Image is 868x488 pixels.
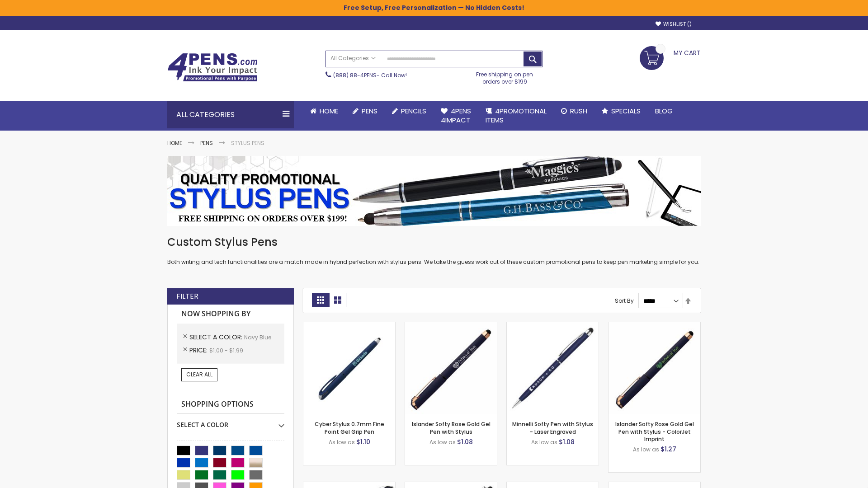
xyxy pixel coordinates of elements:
h1: Custom Stylus Pens [167,235,701,249]
a: Pens [200,139,213,147]
a: Specials [594,101,648,121]
img: Cyber Stylus 0.7mm Fine Point Gel Grip Pen-Navy Blue [303,322,395,414]
a: 4Pens4impact [434,101,478,131]
span: All Categories [330,55,376,62]
strong: Grid [312,293,329,307]
span: - Call Now! [333,71,407,79]
span: Blog [655,106,673,116]
div: Both writing and tech functionalities are a match made in hybrid perfection with stylus pens. We ... [167,235,701,266]
span: $1.08 [559,437,575,446]
img: Stylus Pens [167,156,701,226]
strong: Now Shopping by [177,305,284,324]
a: (888) 88-4PENS [333,71,377,79]
span: Home [320,106,338,116]
img: Minnelli Softy Pen with Stylus - Laser Engraved-Navy Blue [507,322,599,414]
a: Wishlist [656,21,692,28]
span: As low as [329,438,355,446]
span: As low as [531,438,557,446]
img: 4Pens Custom Pens and Promotional Products [167,53,258,82]
span: $1.00 - $1.99 [209,347,243,354]
span: Select A Color [189,333,244,342]
img: Islander Softy Rose Gold Gel Pen with Stylus-Navy Blue [405,322,497,414]
span: As low as [429,438,456,446]
a: Cyber Stylus 0.7mm Fine Point Gel Grip Pen-Navy Blue [303,322,395,329]
a: Pens [345,101,385,121]
span: Pens [362,106,377,116]
a: Clear All [181,368,217,381]
a: Islander Softy Rose Gold Gel Pen with Stylus [412,420,491,435]
a: Islander Softy Rose Gold Gel Pen with Stylus - ColorJet Imprint-Navy Blue [609,322,700,329]
div: All Categories [167,101,294,128]
a: Rush [554,101,594,121]
span: $1.10 [356,437,370,446]
strong: Stylus Pens [231,139,264,147]
img: Islander Softy Rose Gold Gel Pen with Stylus - ColorJet Imprint-Navy Blue [609,322,700,414]
strong: Shopping Options [177,395,284,414]
a: Minnelli Softy Pen with Stylus - Laser Engraved-Navy Blue [507,322,599,329]
a: Minnelli Softy Pen with Stylus - Laser Engraved [512,420,593,435]
div: Free shipping on pen orders over $199 [467,67,543,85]
span: Specials [611,106,641,116]
a: Islander Softy Rose Gold Gel Pen with Stylus - ColorJet Imprint [615,420,694,442]
a: Pencils [385,101,434,121]
span: Clear All [186,371,212,378]
a: Blog [648,101,680,121]
a: All Categories [326,51,380,66]
span: Rush [570,106,587,116]
label: Sort By [615,297,634,305]
strong: Filter [176,291,198,301]
span: As low as [633,446,659,453]
a: Islander Softy Rose Gold Gel Pen with Stylus-Navy Blue [405,322,497,329]
a: 4PROMOTIONALITEMS [478,101,554,131]
span: $1.27 [660,445,676,454]
span: Price [189,346,209,355]
span: Pencils [401,106,426,116]
span: Navy Blue [244,333,271,341]
a: Home [303,101,345,121]
span: 4PROMOTIONAL ITEMS [486,106,547,125]
span: 4Pens 4impact [441,106,471,125]
span: $1.08 [457,437,473,446]
div: Select A Color [177,414,284,429]
a: Home [167,139,182,147]
a: Cyber Stylus 0.7mm Fine Point Gel Grip Pen [315,420,384,435]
